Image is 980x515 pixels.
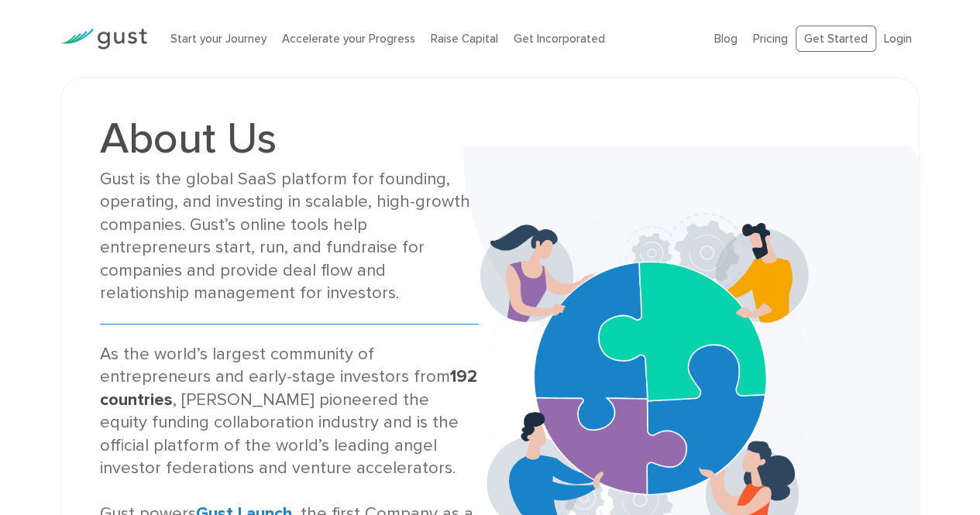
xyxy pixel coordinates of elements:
a: Raise Capital [431,32,498,46]
a: Blog [714,32,738,46]
a: Get Started [796,26,876,53]
a: Login [884,32,912,46]
a: Accelerate your Progress [282,32,415,46]
a: Get Incorporated [514,32,605,46]
strong: 192 countries [100,366,477,409]
a: Start your Journey [170,32,266,46]
img: Gust Logo [60,29,147,50]
h1: About Us [100,117,478,160]
div: Gust is the global SaaS platform for founding, operating, and investing in scalable, high-growth ... [100,168,478,305]
a: Pricing [753,32,788,46]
